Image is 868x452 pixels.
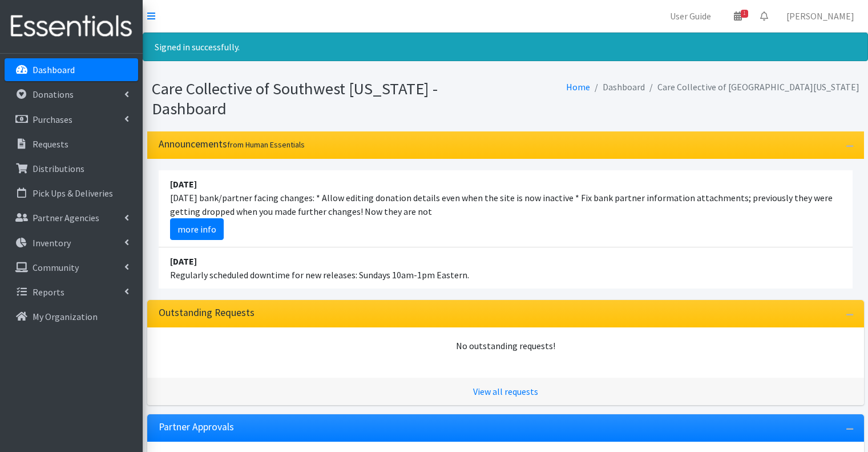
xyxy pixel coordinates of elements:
div: Signed in successfully. [143,33,868,61]
a: Inventory [5,231,138,254]
li: [DATE] bank/partner facing changes: * Allow editing donation details even when the site is now in... [159,170,853,247]
a: Home [566,81,590,93]
a: [PERSON_NAME] [777,5,863,27]
li: Dashboard [590,79,645,95]
a: Reports [5,281,138,303]
strong: [DATE] [170,178,197,190]
img: HumanEssentials [5,7,138,46]
a: 1 [725,5,751,27]
a: Requests [5,133,138,155]
strong: [DATE] [170,255,197,267]
a: more info [170,218,224,240]
p: Pick Ups & Deliveries [33,187,113,199]
p: Reports [33,286,64,298]
small: from Human Essentials [227,139,305,150]
a: Pick Ups & Deliveries [5,182,138,205]
a: View all requests [473,386,538,397]
p: Partner Agencies [33,212,99,223]
p: Dashboard [33,64,75,75]
p: Requests [33,138,68,150]
p: Inventory [33,237,71,249]
h3: Announcements [159,138,305,150]
h3: Outstanding Requests [159,307,255,319]
p: Community [33,262,79,273]
a: User Guide [661,5,720,27]
a: Dashboard [5,58,138,81]
p: My Organization [33,311,98,322]
a: Community [5,256,138,279]
p: Donations [33,89,74,100]
span: 1 [741,10,748,18]
div: No outstanding requests! [159,339,853,353]
h3: Partner Approvals [159,421,234,433]
li: Regularly scheduled downtime for new releases: Sundays 10am-1pm Eastern. [159,247,853,289]
h1: Care Collective of Southwest [US_STATE] - Dashboard [152,79,502,118]
li: Care Collective of [GEOGRAPHIC_DATA][US_STATE] [645,79,859,95]
a: Distributions [5,157,138,180]
a: My Organization [5,305,138,328]
p: Distributions [33,163,84,174]
a: Donations [5,83,138,106]
p: Purchases [33,114,72,125]
a: Purchases [5,108,138,131]
a: Partner Agencies [5,206,138,229]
